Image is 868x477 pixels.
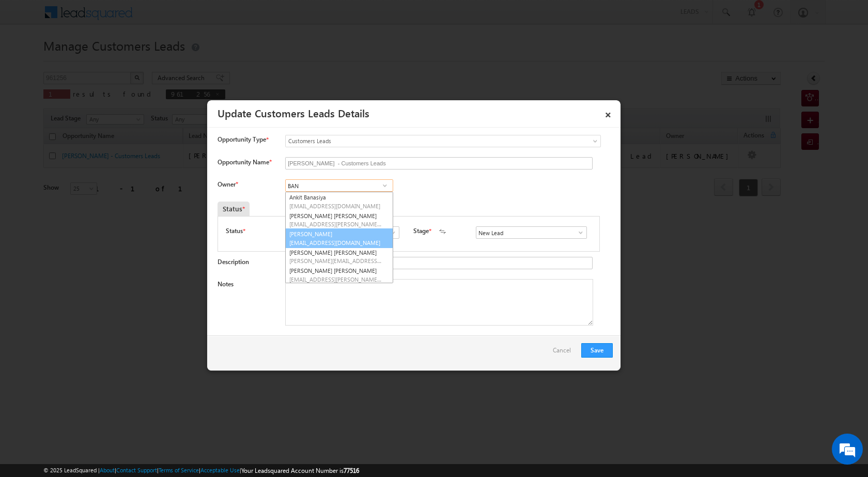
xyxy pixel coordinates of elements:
div: Status [218,202,250,216]
label: Owner [218,180,238,188]
a: × [599,104,617,122]
div: Minimize live chat window [169,5,194,30]
span: Customers Leads [286,136,559,146]
span: [EMAIL_ADDRESS][PERSON_NAME][DOMAIN_NAME] [289,220,382,228]
a: Acceptable Use [200,467,240,473]
label: Notes [218,280,234,288]
button: Save [581,343,613,358]
label: Opportunity Name [218,158,271,166]
a: About [100,467,115,473]
span: [EMAIL_ADDRESS][DOMAIN_NAME] [289,239,382,247]
a: Cancel [553,343,576,363]
span: Opportunity Type [218,135,266,144]
label: Stage [413,226,429,236]
a: Show All Items [378,180,391,191]
textarea: Type your message and hit 'Enter' [13,96,189,310]
input: Type to Search [476,226,587,239]
em: Start Chat [141,318,188,332]
a: [PERSON_NAME] [PERSON_NAME] [286,211,393,229]
a: [PERSON_NAME] [PERSON_NAME] [286,266,393,284]
span: 77516 [344,467,359,474]
a: Terms of Service [159,467,199,473]
img: d_60004797649_company_0_60004797649 [18,54,43,68]
a: Show All Items [571,227,584,238]
label: Status [226,226,243,236]
div: Chat with us now [54,54,174,68]
a: [PERSON_NAME] [285,228,393,248]
span: [EMAIL_ADDRESS][DOMAIN_NAME] [289,202,382,210]
a: Ankit Banasiya [286,192,393,211]
span: [PERSON_NAME][EMAIL_ADDRESS][PERSON_NAME][DOMAIN_NAME] [289,257,382,265]
a: Show All Items [384,227,397,238]
a: Contact Support [116,467,157,473]
span: Your Leadsquared Account Number is [241,467,359,474]
label: Description [218,258,249,266]
a: Update Customers Leads Details [218,105,369,120]
span: [EMAIL_ADDRESS][PERSON_NAME][DOMAIN_NAME] [289,275,382,283]
a: [PERSON_NAME] [PERSON_NAME] [286,248,393,266]
a: Customers Leads [285,135,601,147]
input: Type to Search [285,179,393,192]
span: © 2025 LeadSquared | | | | | [43,466,359,475]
